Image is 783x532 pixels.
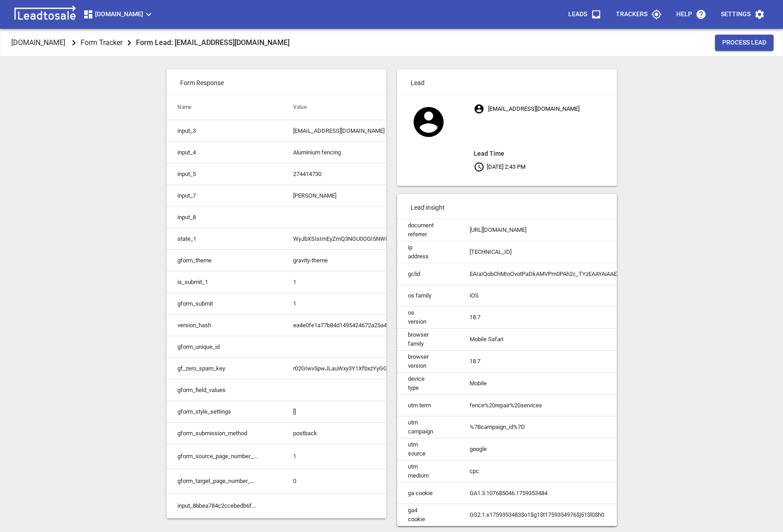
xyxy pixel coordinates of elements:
[474,148,616,159] aside: Lead Time
[167,69,386,95] p: Form Response
[282,271,513,293] td: 1
[167,315,282,336] td: version_hash
[282,163,513,185] td: 274414730
[282,250,513,271] td: gravity-theme
[167,142,282,163] td: input_4
[167,185,282,207] td: input_7
[459,219,661,241] td: [URL][DOMAIN_NAME]
[282,95,513,120] th: Value
[11,37,65,48] p: [DOMAIN_NAME]
[167,358,282,379] td: gf_zero_spam_key
[474,101,616,175] p: [EMAIL_ADDRESS][DOMAIN_NAME] [DATE] 2:43 PM
[282,401,513,423] td: []
[397,373,459,395] td: device type
[459,482,661,504] td: GA1.3.107685046.1759353484
[397,241,459,263] td: ip address
[397,416,459,438] td: utm campaign
[397,482,459,504] td: ga cookie
[81,37,122,48] p: Form Tracker
[459,351,661,373] td: 18.7
[397,285,459,307] td: os family
[397,329,459,351] td: browser family
[568,10,587,19] p: Leads
[715,35,774,51] button: Process Lead
[136,36,290,49] aside: Form Lead: [EMAIL_ADDRESS][DOMAIN_NAME]
[167,250,282,271] td: gform_theme
[282,315,513,336] td: ea4e0fe1a77b84d1495424672a25a424
[459,395,661,416] td: fence%20repair%20services
[177,477,257,486] p: gform_target_page_number_1
[397,194,617,219] p: Lead insight
[397,395,459,416] td: utm term
[474,162,484,172] svg: Your local time
[282,358,513,379] td: r02GIwv5pwJLauWxy3Y1XfbxzYyGGVR8xQYR4H6LRiBOJMMKvrjBeTpxGTmzbkEr
[459,460,661,482] td: cpc
[167,271,282,293] td: is_submit_1
[397,263,459,285] td: gclid
[282,469,513,494] td: 0
[397,504,459,526] td: ga4 cookie
[11,5,79,23] img: logo
[282,293,513,315] td: 1
[282,423,513,444] td: postback
[167,336,282,358] td: gform_unique_id
[167,163,282,185] td: input_5
[721,10,751,19] p: Settings
[459,416,661,438] td: %7Bcampaign_id%7D
[722,38,766,47] span: Process Lead
[397,438,459,460] td: utm source
[167,293,282,315] td: gform_submit
[459,285,661,307] td: iOS
[282,185,513,207] td: [PERSON_NAME]
[177,501,257,510] p: input_8bbea784c2ccebedb6fffde9a789c157
[167,423,282,444] td: gform_submission_method
[167,379,282,401] td: gform_field_values
[282,142,513,163] td: Aluminium fencing
[282,444,513,469] td: 1
[167,207,282,228] td: input_8
[459,438,661,460] td: google
[282,228,513,250] td: WyJbXSIsImEyZmQ3NGU0OGI5NWMzZDQ3NDUxOGJlYzkyODQ4YmZlIl0=
[676,10,692,19] p: Help
[397,307,459,329] td: os version
[459,504,661,526] td: GS2.1.s1759353483$o1$g1$t1759354976$j51$l0$h0
[397,460,459,482] td: utm medium
[397,219,459,241] td: document referrer
[167,95,282,120] th: Name
[177,452,257,461] p: gform_source_page_number_1
[397,69,617,95] p: Lead
[79,5,158,23] button: [DOMAIN_NAME]
[616,10,647,19] p: Trackers
[167,401,282,423] td: gform_style_settings
[167,228,282,250] td: state_1
[459,241,661,263] td: [TECHNICAL_ID]
[167,120,282,142] td: input_3
[459,307,661,329] td: 18.7
[459,263,661,285] td: EAIaIQobChMIoOvotPaDkAMVPm0PAh2c_TYzEAAYAiAAEgIPFPD_BwE
[282,120,513,142] td: [EMAIL_ADDRESS][DOMAIN_NAME]
[397,351,459,373] td: browser version
[83,9,154,20] span: [DOMAIN_NAME]
[459,329,661,351] td: Mobile Safari
[459,373,661,395] td: Mobile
